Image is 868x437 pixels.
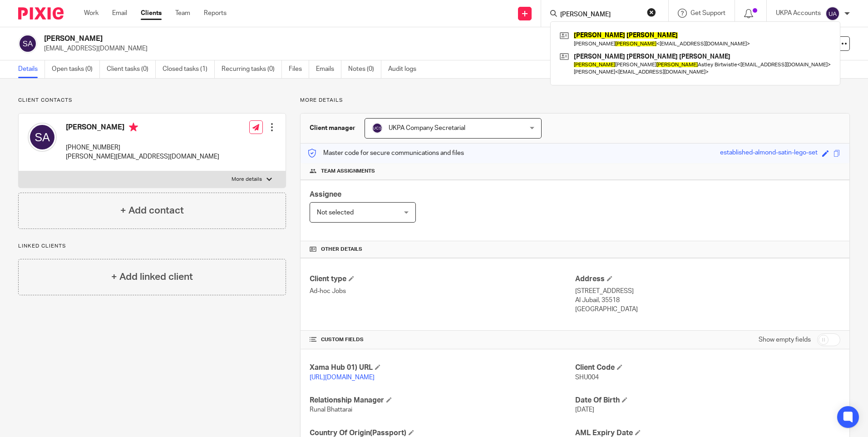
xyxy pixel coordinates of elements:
[232,176,262,183] p: More details
[18,34,37,53] img: svg%3E
[389,125,465,131] span: UKPA Company Secretarial
[825,6,840,21] img: svg%3E
[222,60,282,78] a: Recurring tasks (0)
[310,124,355,133] h3: Client manager
[112,9,127,18] a: Email
[575,287,840,296] p: [STREET_ADDRESS]
[575,407,594,413] span: [DATE]
[388,60,423,78] a: Audit logs
[310,287,575,296] p: Ad-hoc Jobs
[372,123,383,134] img: svg%3E
[776,9,821,18] p: UKPA Accounts
[575,274,840,284] h4: Address
[575,363,840,372] h4: Client Code
[44,34,590,44] h2: [PERSON_NAME]
[66,152,219,161] p: [PERSON_NAME][EMAIL_ADDRESS][DOMAIN_NAME]
[575,374,599,381] span: SHU004
[111,270,193,284] h4: + Add linked client
[317,209,354,216] span: Not selected
[129,123,138,132] i: Primary
[310,396,575,405] h4: Relationship Manager
[720,148,818,159] div: established-almond-satin-lego-set
[163,60,215,78] a: Closed tasks (1)
[759,335,811,344] label: Show empty fields
[575,396,840,405] h4: Date Of Birth
[310,191,341,198] span: Assignee
[310,374,375,381] a: [URL][DOMAIN_NAME]
[44,44,726,53] p: [EMAIL_ADDRESS][DOMAIN_NAME]
[348,60,381,78] a: Notes (0)
[52,60,100,78] a: Open tasks (0)
[307,149,464,158] p: Master code for secure communications and files
[310,407,352,413] span: Runal Bhattarai
[120,204,184,218] h4: + Add contact
[289,60,309,78] a: Files
[66,143,219,152] p: [PHONE_NUMBER]
[18,97,286,104] p: Client contacts
[18,60,45,78] a: Details
[18,7,64,20] img: Pixie
[175,9,190,18] a: Team
[310,363,575,372] h4: Xama Hub 01) URL
[66,123,219,134] h4: [PERSON_NAME]
[310,274,575,284] h4: Client type
[575,305,840,314] p: [GEOGRAPHIC_DATA]
[204,9,227,18] a: Reports
[321,246,362,253] span: Other details
[28,123,57,152] img: svg%3E
[647,8,656,17] button: Clear
[18,243,286,250] p: Linked clients
[559,11,641,19] input: Search
[575,296,840,305] p: Al Jubail, 35518
[84,9,99,18] a: Work
[310,336,575,343] h4: CUSTOM FIELDS
[300,97,850,104] p: More details
[690,10,725,16] span: Get Support
[321,168,375,175] span: Team assignments
[141,9,162,18] a: Clients
[316,60,341,78] a: Emails
[107,60,156,78] a: Client tasks (0)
